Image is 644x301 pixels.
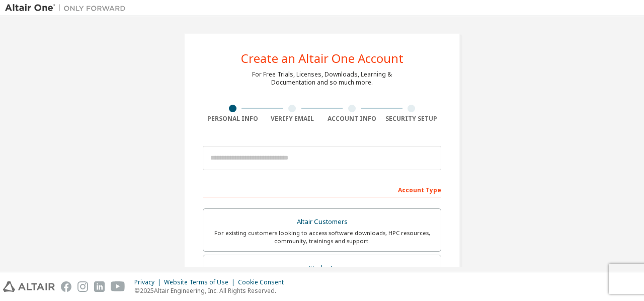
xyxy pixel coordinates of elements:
img: instagram.svg [77,281,88,292]
div: Verify Email [263,115,323,123]
div: Altair Customers [209,215,435,229]
div: Website Terms of Use [164,278,238,286]
div: For Free Trials, Licenses, Downloads, Learning & Documentation and so much more. [252,70,392,87]
div: Personal Info [203,115,263,123]
div: Cookie Consent [238,278,290,286]
img: linkedin.svg [94,281,105,292]
div: Security Setup [382,115,442,123]
img: Altair One [5,3,131,13]
div: Account Info [322,115,382,123]
div: For existing customers looking to access software downloads, HPC resources, community, trainings ... [209,229,435,245]
img: facebook.svg [61,281,71,292]
div: Account Type [203,181,441,197]
div: Create an Altair One Account [241,52,404,64]
div: Students [209,261,435,275]
div: Privacy [134,278,164,286]
img: altair_logo.svg [3,281,55,292]
img: youtube.svg [111,281,125,292]
p: © 2025 Altair Engineering, Inc. All Rights Reserved. [134,286,290,295]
